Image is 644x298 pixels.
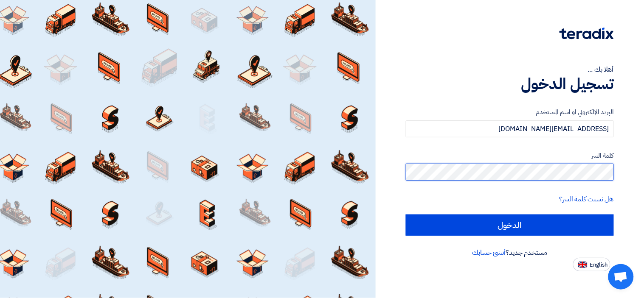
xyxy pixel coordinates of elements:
[406,151,614,161] label: كلمة السر
[406,64,614,75] div: أهلا بك ...
[578,262,588,268] img: en-US.png
[406,120,614,137] input: أدخل بريد العمل الإلكتروني او اسم المستخدم الخاص بك ...
[472,248,506,258] a: أنشئ حسابك
[560,28,614,39] img: Teradix logo
[406,248,614,258] div: مستخدم جديد؟
[406,107,614,117] label: البريد الإلكتروني او اسم المستخدم
[406,75,614,93] h1: تسجيل الدخول
[560,194,614,204] a: هل نسيت كلمة السر؟
[608,264,634,290] a: Open chat
[573,258,610,271] button: English
[406,214,614,236] input: الدخول
[590,262,608,268] span: English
